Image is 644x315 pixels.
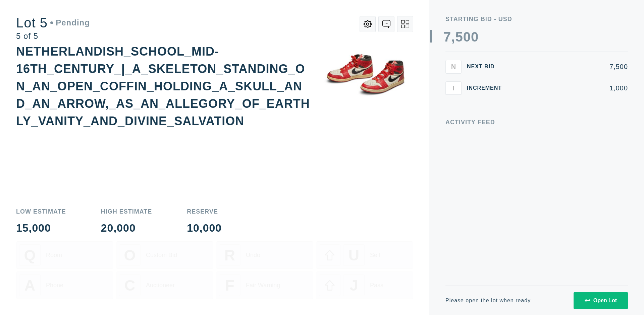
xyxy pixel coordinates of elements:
div: Low Estimate [16,209,66,215]
div: 15,000 [16,223,66,233]
span: I [452,84,454,92]
div: Please open the lot when ready [445,298,531,303]
div: 20,000 [101,223,152,233]
button: N [445,60,462,73]
div: Activity Feed [445,119,628,125]
div: 1,000 [513,85,628,91]
div: , [451,30,455,164]
div: Starting Bid - USD [445,16,628,22]
div: Open Lot [585,298,617,304]
div: Increment [467,85,507,91]
div: 5 of 5 [16,32,90,40]
div: NETHERLANDISH_SCHOOL_MID-16TH_CENTURY_|_A_SKELETON_STANDING_ON_AN_OPEN_COFFIN_HOLDING_A_SKULL_AND... [16,45,310,128]
div: 7,500 [513,63,628,70]
div: 0 [471,30,479,44]
div: 10,000 [187,223,222,233]
div: 0 [463,30,471,44]
div: 7 [443,30,451,44]
div: Next Bid [467,64,507,69]
div: Lot 5 [16,16,90,29]
button: I [445,81,462,95]
div: Pending [50,19,90,27]
div: High Estimate [101,209,152,215]
span: N [451,63,456,70]
button: Open Lot [574,292,628,309]
div: 5 [455,30,463,44]
div: Reserve [187,209,222,215]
